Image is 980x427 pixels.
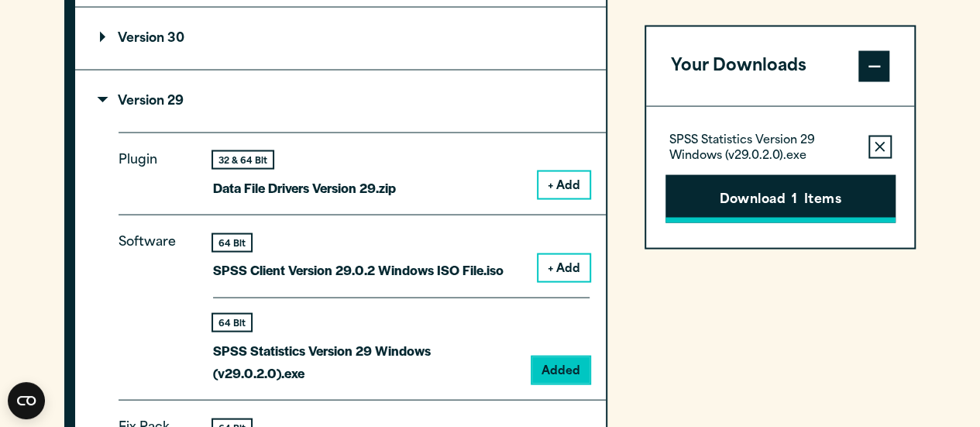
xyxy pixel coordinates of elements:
[213,152,273,168] div: 32 & 64 Bit
[792,190,797,210] span: 1
[213,339,520,384] p: SPSS Statistics Version 29 Windows (v29.0.2.0).exe
[213,259,504,281] p: SPSS Client Version 29.0.2 Windows ISO File.iso
[75,71,606,133] summary: Version 29
[646,105,915,247] div: Your Downloads
[100,95,184,108] p: Version 29
[213,177,396,199] p: Data File Drivers Version 29.zip
[8,382,45,419] button: Open CMP widget
[75,8,606,70] summary: Version 30
[665,174,896,222] button: Download1Items
[213,235,251,251] div: 64 Bit
[213,315,251,331] div: 64 Bit
[669,133,856,164] p: SPSS Statistics Version 29 Windows (v29.0.2.0).exe
[538,172,590,198] button: + Add
[646,26,915,105] button: Your Downloads
[119,150,188,187] p: Plugin
[100,33,184,45] p: Version 30
[538,255,590,281] button: + Add
[119,232,188,371] p: Software
[532,357,590,384] button: Added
